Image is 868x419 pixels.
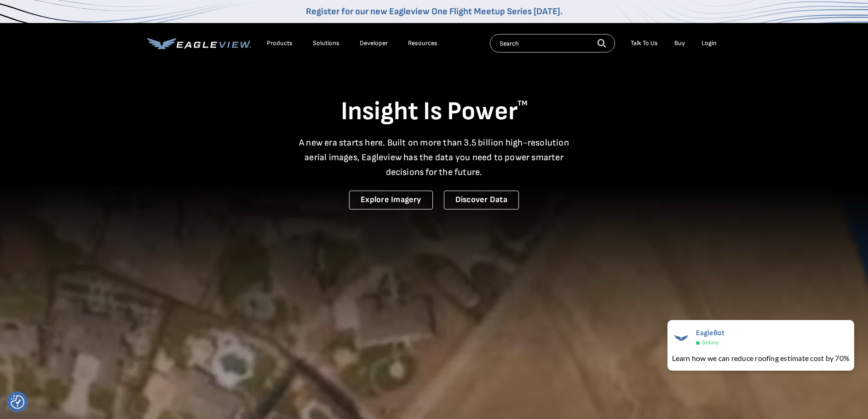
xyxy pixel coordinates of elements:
img: Revisit consent button [11,395,24,409]
a: Developer [360,39,388,47]
h1: Insight Is Power [147,96,721,128]
sup: TM [517,99,528,108]
div: Products [267,39,293,47]
div: Resources [408,39,437,47]
a: Buy [674,39,685,47]
button: Consent Preferences [11,395,24,409]
div: Solutions [313,39,339,47]
a: Discover Data [444,191,519,209]
div: Login [701,39,717,47]
span: EagleBot [696,329,725,338]
div: Learn how we can reduce roofing estimate cost by 70% [672,353,850,364]
span: Online [702,339,718,346]
p: A new era starts here. Built on more than 3.5 billion high-resolution aerial images, Eagleview ha... [293,135,575,180]
a: Explore Imagery [349,191,433,209]
img: EagleBot [672,329,690,347]
div: Talk To Us [631,39,658,47]
input: Search [490,34,615,52]
a: Register for our new Eagleview One Flight Meetup Series [DATE]. [306,6,563,17]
